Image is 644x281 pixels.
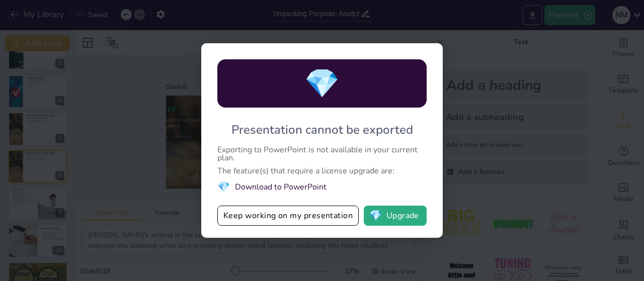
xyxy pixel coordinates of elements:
button: diamondUpgrade [364,206,427,226]
li: Download to PowerPoint [217,180,427,194]
button: Keep working on my presentation [217,206,359,226]
span: diamond [304,64,340,103]
div: Presentation cannot be exported [231,122,413,138]
span: diamond [217,180,230,194]
span: diamond [369,211,382,221]
div: The feature(s) that require a license upgrade are: [217,167,427,175]
div: Exporting to PowerPoint is not available in your current plan. [217,146,427,162]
